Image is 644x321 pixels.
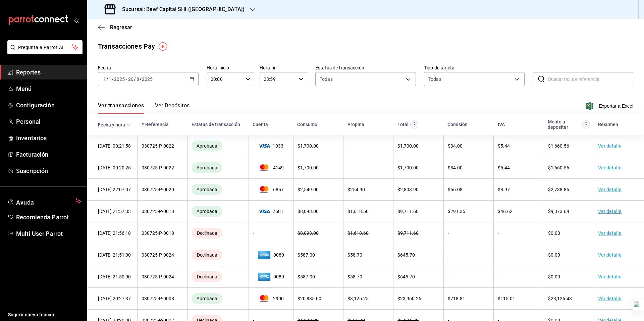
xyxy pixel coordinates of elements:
a: Ver detalle [598,274,622,279]
td: $0.00 [544,244,594,266]
span: 2900 [253,295,289,302]
td: - [443,244,493,266]
button: Ver transacciones [98,102,144,114]
span: $ 58.70 [347,252,362,258]
span: $ 20,835.00 [298,296,321,301]
td: - [343,135,393,157]
td: 030725-P-0008 [137,288,187,310]
span: $ 1,700.00 [298,143,319,149]
span: / [112,76,114,82]
span: / [106,76,108,82]
span: $ 9,373.64 [548,209,569,214]
td: 030725-P-0018 [137,222,187,244]
span: $ 718.81 [448,296,465,301]
span: $ 645.70 [397,274,415,279]
span: $ 9,711.60 [397,209,419,214]
div: Resumen [598,122,618,127]
div: Estatus de transacción [192,122,240,127]
span: $ 5.44 [498,143,510,149]
span: $ 8.97 [498,187,510,192]
span: Multi User Parrot [16,229,82,238]
div: Transacciones cobradas de manera exitosa. [192,206,222,217]
a: Ver detalle [598,143,622,149]
span: 0080 [253,271,289,282]
span: - [126,76,127,82]
svg: Este monto equivale al total pagado por el comensal antes de aplicar Comisión e IVA. [410,120,418,128]
span: Inventarios [16,133,82,143]
div: Comisión [447,122,468,127]
input: -- [103,76,106,82]
span: Aprobada [194,165,220,170]
span: Declinada [194,274,220,279]
span: $ 645.70 [397,252,415,258]
span: 6857 [253,186,289,193]
td: 030725-P-0024 [137,266,187,288]
div: Transacciones cobradas de manera exitosa. [192,162,222,173]
span: Facturación [16,150,82,159]
div: Transacciones cobradas de manera exitosa. [192,293,222,304]
button: Pregunta a Parrot AI [7,40,83,54]
td: - [443,222,493,244]
span: Pregunta a Parrot AI [18,44,72,51]
span: Aprobada [194,209,220,214]
div: Transacciones cobradas de manera exitosa. [192,184,222,195]
input: Buscar no. de referencia [548,72,633,86]
td: 030725-P-0024 [137,244,187,266]
span: Exportar a Excel [587,102,633,110]
div: Fecha y hora [98,122,125,127]
td: - [494,266,544,288]
td: [DATE] 20:27:37 [87,288,137,310]
span: 4149 [253,164,289,171]
td: - [494,222,544,244]
span: $ 1,618.60 [347,209,369,214]
span: Sugerir nueva función [8,311,82,318]
span: $ 9,711.60 [397,230,419,236]
label: Tipo de tarjeta [424,65,525,70]
td: 030725-P-0020 [137,179,187,201]
span: $ 56.08 [448,187,463,192]
td: - [249,222,293,244]
span: Fecha y hora [98,122,131,127]
div: Consumo [297,122,317,127]
a: Ver detalle [598,252,622,258]
td: $0.00 [544,266,594,288]
td: [DATE] 21:56:18 [87,222,137,244]
span: $ 587.00 [298,252,315,258]
span: $ 2,549.00 [298,187,319,192]
a: Pregunta a Parrot AI [5,49,83,56]
input: -- [136,76,140,82]
span: $ 46.62 [498,209,513,214]
label: Fecha [98,65,199,70]
h3: Sucursal: Beef Capital SHI ([GEOGRAPHIC_DATA]) [117,5,245,13]
input: -- [128,76,134,82]
span: $ 34.00 [448,165,463,170]
span: 7581 [253,209,289,214]
td: [DATE] 21:57:33 [87,201,137,222]
span: $ 34.00 [448,143,463,149]
span: $ 1,660.56 [548,165,569,170]
td: - [343,157,393,179]
div: Transacciones cobradas de manera exitosa. [192,141,222,151]
div: Todas [428,76,441,83]
td: [DATE] 21:50:00 [87,266,137,288]
span: Todas [320,76,333,83]
span: Aprobada [194,296,220,301]
span: $ 587.00 [298,274,315,279]
div: Propina [347,122,364,127]
a: Ver detalle [598,165,622,170]
span: $ 8,093.00 [298,209,319,214]
span: Declinada [194,252,220,258]
a: Ver detalle [598,296,622,301]
span: $ 1,700.00 [397,165,419,170]
span: Personal [16,117,82,126]
td: $0.00 [544,222,594,244]
span: $ 3,125.25 [347,296,369,301]
div: Transacciones declinadas por el banco emisor. No se hace ningún cargo al tarjetahabiente ni al co... [192,271,222,282]
span: $ 291.35 [448,209,465,214]
span: $ 8,093.00 [298,230,319,236]
td: [DATE] 00:20:26 [87,157,137,179]
img: Tooltip marker [159,42,167,51]
span: Suscripción [16,166,82,175]
a: Ver detalle [598,187,622,192]
input: ---- [114,76,125,82]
